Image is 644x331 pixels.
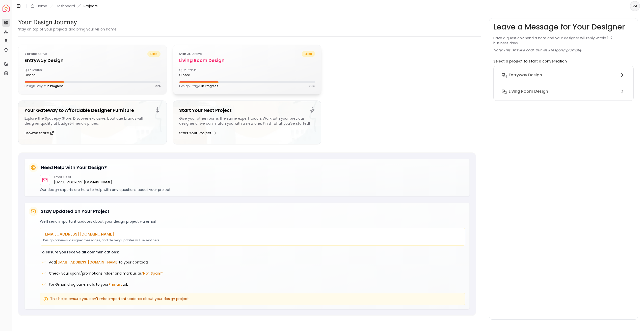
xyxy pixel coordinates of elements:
[43,231,462,237] p: [EMAIL_ADDRESS][DOMAIN_NAME]
[54,179,112,185] a: [EMAIL_ADDRESS][DOMAIN_NAME]
[109,282,122,287] span: Primary
[179,73,245,77] div: closed
[49,282,128,287] span: For Gmail, drag our emails to your tab
[147,51,160,57] span: bliss
[24,57,160,64] h5: entryway design
[493,22,625,31] h3: Leave a Message for Your Designer
[47,84,64,88] span: In Progress
[179,116,315,126] div: Give your other rooms the same expert touch. Work with your previous designer or we can match you...
[179,52,192,56] b: Status:
[154,84,160,88] p: 29 %
[37,4,47,9] a: Home
[509,88,548,94] h6: Living Room design
[179,57,315,64] h5: Living Room design
[43,238,462,242] p: Design previews, designer messages, and delivery updates will be sent here
[24,68,90,77] div: Quiz Status:
[18,101,167,144] a: Your Gateway to Affordable Designer FurnitureExplore the Spacejoy Store. Discover exclusive, bout...
[24,51,47,57] p: active
[31,4,98,9] nav: breadcrumb
[493,48,582,53] p: Note: This isn’t live chat, but we’ll respond promptly.
[309,84,315,88] p: 29 %
[49,271,163,276] span: Check your spam/promotions folder and mark us as
[630,2,639,11] span: VA
[24,52,37,56] b: Status:
[142,271,163,276] span: "Not Spam"
[41,164,107,171] h5: Need Help with Your Design?
[24,84,64,88] p: Design Stage:
[302,51,315,57] span: bliss
[40,219,465,224] p: We'll send important updates about your design project via email:
[498,70,629,86] button: entryway design
[54,175,112,179] p: Email us at
[49,260,149,265] span: Add to your contacts
[179,84,218,88] p: Design Stage:
[201,84,218,88] span: In Progress
[493,36,634,46] p: Have a question? Send a note and your designer will reply within 1–2 business days.
[41,208,110,215] h5: Stay Updated on Your Project
[18,27,117,32] small: Stay on top of your projects and bring your vision home
[56,4,75,9] a: Dashboard
[179,128,217,138] button: Start Your Project
[498,86,629,96] button: Living Room design
[3,5,10,12] a: Spacejoy
[24,116,160,126] div: Explore the Spacejoy Store. Discover exclusive, boutique brands with designer quality at budget-f...
[179,68,245,77] div: Quiz Status:
[56,260,119,265] span: [EMAIL_ADDRESS][DOMAIN_NAME]
[24,73,90,77] div: closed
[179,51,202,57] p: active
[493,59,567,64] p: Select a project to start a conversation
[24,107,160,114] h5: Your Gateway to Affordable Designer Furniture
[179,107,315,114] h5: Start Your Next Project
[173,101,321,144] a: Start Your Next ProjectGive your other rooms the same expert touch. Work with your previous desig...
[50,296,190,301] span: This helps ensure you don't miss important updates about your design project.
[24,128,54,138] button: Browse Store
[84,4,98,9] span: Projects
[18,18,117,26] h3: Your Design Journey
[40,250,465,255] p: To ensure you receive all communications:
[509,72,542,78] h6: entryway design
[3,5,10,12] img: Spacejoy Logo
[630,1,640,11] button: VA
[40,187,465,192] p: Our design experts are here to help with any questions about your project.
